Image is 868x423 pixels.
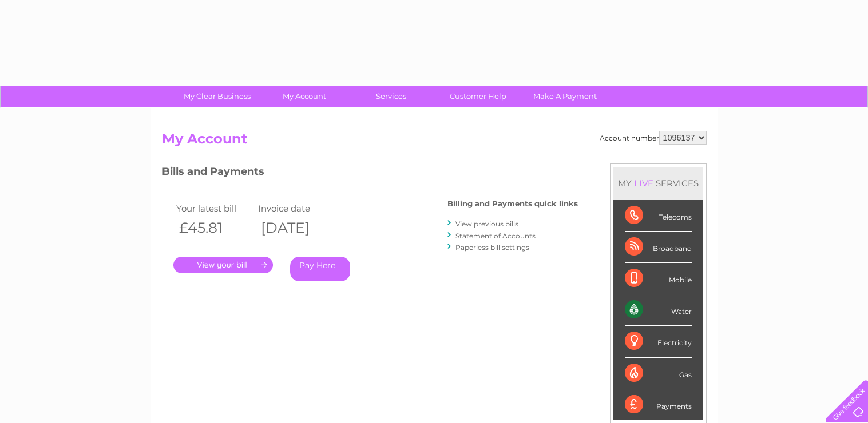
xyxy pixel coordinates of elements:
[290,257,350,281] a: Pay Here
[455,220,518,228] a: View previous bills
[162,163,578,183] h3: Bills and Payments
[173,216,256,240] th: £45.81
[431,86,525,107] a: Customer Help
[255,201,338,216] td: Invoice date
[162,131,707,153] h2: My Account
[625,263,692,294] div: Mobile
[455,243,529,252] a: Paperless bill settings
[518,86,612,107] a: Make A Payment
[625,200,692,232] div: Telecoms
[173,201,256,216] td: Your latest bill
[625,389,692,420] div: Payments
[632,178,656,189] div: LIVE
[625,294,692,326] div: Water
[173,257,273,273] a: .
[625,326,692,357] div: Electricity
[625,232,692,263] div: Broadband
[344,86,438,107] a: Services
[447,199,578,208] h4: Billing and Payments quick links
[613,167,703,199] div: MY SERVICES
[170,86,264,107] a: My Clear Business
[625,358,692,389] div: Gas
[600,131,707,145] div: Account number
[455,232,536,240] a: Statement of Accounts
[257,86,351,107] a: My Account
[255,216,338,240] th: [DATE]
